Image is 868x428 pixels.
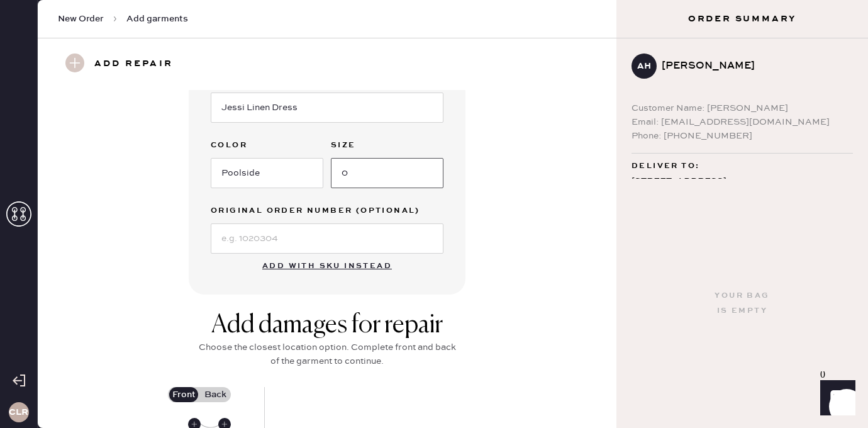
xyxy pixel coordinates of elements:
input: e.g. Navy [211,158,323,188]
div: Customer Name: [PERSON_NAME] [632,101,853,115]
h3: AH [637,62,651,70]
input: e.g. 1020304 [211,223,443,254]
div: Phone: [PHONE_NUMBER] [632,129,853,143]
label: Original Order Number (Optional) [211,203,443,218]
label: Front [168,387,199,402]
label: Color [211,138,323,153]
div: [PERSON_NAME] [662,59,843,74]
h3: CLR [9,408,28,417]
label: Size [331,138,443,153]
input: e.g. Daisy 2 Pocket [211,93,443,123]
div: Add damages for repair [195,310,459,341]
input: e.g. 30R [331,158,443,188]
div: Your bag is empty [715,288,769,318]
div: [STREET_ADDRESS] APT 14H [US_STATE] , NY 10024 [632,174,853,222]
h3: Order Summary [616,13,868,25]
h3: Add repair [94,53,173,75]
div: Choose the closest location option. Complete front and back of the garment to continue. [195,341,459,368]
button: Add with SKU instead [255,254,399,279]
span: Add garments [126,13,188,25]
span: New Order [58,13,104,25]
div: Email: [EMAIL_ADDRESS][DOMAIN_NAME] [632,115,853,129]
iframe: Front Chat [808,371,862,425]
span: Deliver to: [632,159,699,174]
label: Back [199,387,231,402]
